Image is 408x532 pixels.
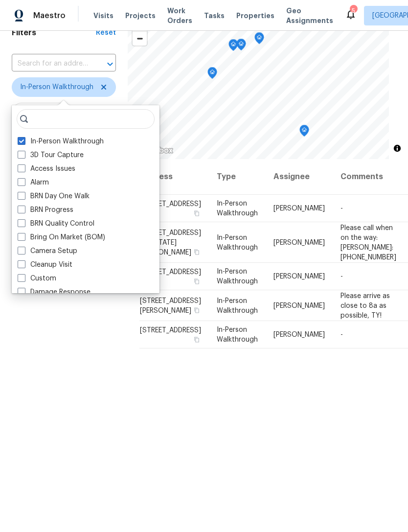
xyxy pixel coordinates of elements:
button: Copy Address [192,277,201,286]
button: Toggle attribution [391,142,403,154]
button: Copy Address [192,305,201,314]
span: [STREET_ADDRESS] [140,269,201,276]
label: Camera Setup [18,246,77,256]
div: Reset [96,28,116,38]
span: In-Person Walkthrough [217,234,258,251]
span: [STREET_ADDRESS] [140,201,201,208]
span: In-Person Walkthrough [217,200,258,217]
label: Access Issues [18,164,75,174]
canvas: Map [128,12,389,159]
div: Map marker [228,39,238,54]
label: BRN Quality Control [18,219,94,229]
button: Copy Address [192,247,201,256]
button: Copy Address [192,209,201,218]
input: Search for an address... [12,56,89,71]
span: - [340,205,343,212]
th: Address [139,159,209,195]
div: Map marker [207,67,217,82]
span: Zoom out [133,32,147,46]
span: [PERSON_NAME] [273,239,325,246]
label: Alarm [18,178,49,187]
button: Zoom out [133,31,147,46]
span: [PERSON_NAME] [273,331,325,338]
div: Map marker [254,32,264,47]
th: Type [209,159,266,195]
span: In-Person Walkthrough [20,82,93,92]
label: In-Person Walkthrough [18,137,104,146]
span: Tasks [204,12,225,19]
span: - [340,331,343,338]
label: 3D Tour Capture [18,150,84,160]
button: Open [103,57,117,71]
div: Map marker [236,39,246,54]
span: Projects [125,11,156,21]
label: Damage Response [18,287,91,297]
span: In-Person Walkthrough [217,268,258,285]
span: Maestro [33,11,66,21]
span: - [340,273,343,280]
span: In-Person Walkthrough [217,297,258,314]
span: [STREET_ADDRESS][PERSON_NAME] [140,297,201,314]
span: Please call when on the way: [PERSON_NAME]: [PHONE_NUMBER] [340,224,396,260]
th: Comments [333,159,404,195]
span: Geo Assignments [286,6,333,25]
span: [PERSON_NAME] [273,302,325,309]
div: 5 [350,6,357,16]
label: Cleanup Visit [18,260,72,270]
label: BRN Progress [18,205,73,215]
label: Custom [18,274,56,283]
div: Map marker [299,125,309,140]
th: Assignee [266,159,333,195]
span: Please arrive as close to 8a as possible, TY! [340,292,390,319]
span: Properties [236,11,274,21]
span: In-Person Walkthrough [217,326,258,343]
h1: Filters [12,28,96,38]
span: Work Orders [167,6,192,25]
span: [PERSON_NAME] [273,205,325,212]
span: Visits [93,11,113,21]
label: Bring On Market (BOM) [18,232,105,242]
span: [STREET_ADDRESS][US_STATE][PERSON_NAME] [140,229,201,255]
span: [PERSON_NAME] [273,273,325,280]
button: Copy Address [192,335,201,344]
label: BRN Day One Walk [18,191,90,201]
span: [STREET_ADDRESS] [140,327,201,334]
span: Toggle attribution [394,143,400,154]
